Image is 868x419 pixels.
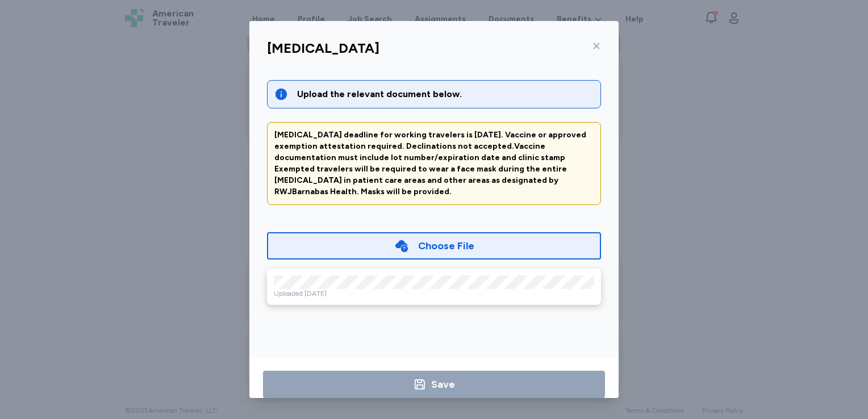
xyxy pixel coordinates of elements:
[274,129,594,198] div: [MEDICAL_DATA] deadline for working travelers is [DATE]. Vaccine or approved exemption attestatio...
[274,289,594,298] div: Uploaded [DATE]
[418,238,474,254] div: Choose File
[431,376,455,392] div: Save
[263,371,605,398] button: Save
[297,87,594,101] div: Upload the relevant document below.
[267,39,379,57] div: [MEDICAL_DATA]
